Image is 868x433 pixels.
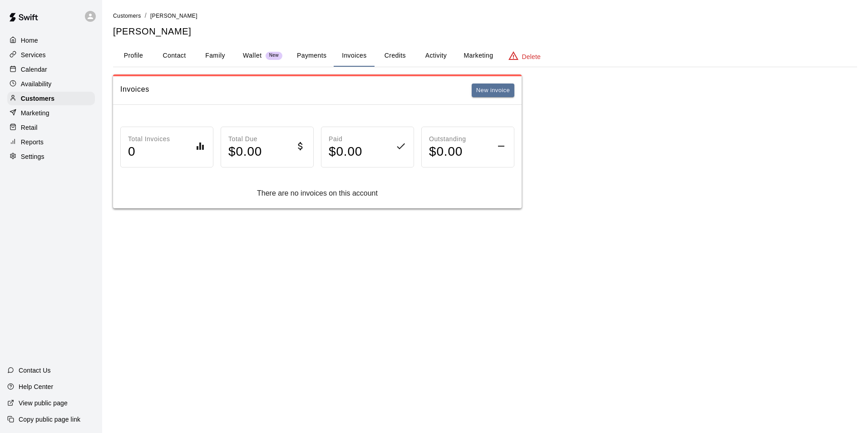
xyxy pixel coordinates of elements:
p: Paid [329,134,362,144]
button: Contact [154,45,195,67]
nav: breadcrumb [113,11,857,21]
p: Total Due [228,134,262,144]
a: Availability [7,77,95,91]
span: New [266,53,282,59]
p: Customers [21,94,54,103]
p: Reports [21,138,44,147]
a: Retail [7,121,95,134]
p: Marketing [21,108,49,118]
button: Family [195,45,236,67]
a: Services [7,48,95,62]
a: Customers [113,12,141,19]
p: Availability [21,79,52,89]
p: View public page [19,399,68,408]
p: Total Invoices [128,134,170,144]
a: Customers [7,92,95,105]
p: Outstanding [429,134,466,144]
span: Customers [113,13,141,19]
p: Home [21,36,38,45]
div: basic tabs example [113,45,857,67]
p: Services [21,50,46,59]
button: Activity [415,45,456,67]
button: Invoices [334,45,375,67]
a: Calendar [7,63,95,76]
h4: $ 0.00 [329,144,362,160]
button: New invoice [472,84,514,98]
a: Reports [7,135,95,149]
li: / [145,11,147,20]
h4: $ 0.00 [429,144,466,160]
a: Home [7,34,95,47]
p: Settings [21,152,44,161]
p: Contact Us [19,366,51,375]
button: Marketing [456,45,500,67]
button: Credits [375,45,415,67]
a: Marketing [7,106,95,120]
p: Delete [522,52,541,61]
p: Calendar [21,65,47,74]
h6: Invoices [120,84,149,98]
div: There are no invoices on this account [120,189,514,197]
h5: [PERSON_NAME] [113,25,857,38]
p: Retail [21,123,38,132]
span: [PERSON_NAME] [150,13,197,19]
button: Profile [113,45,154,67]
p: Help Center [19,382,53,391]
h4: 0 [128,144,170,160]
p: Wallet [243,51,262,60]
a: Settings [7,150,95,163]
button: Payments [290,45,334,67]
p: Copy public page link [19,415,80,424]
h4: $ 0.00 [228,144,262,160]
